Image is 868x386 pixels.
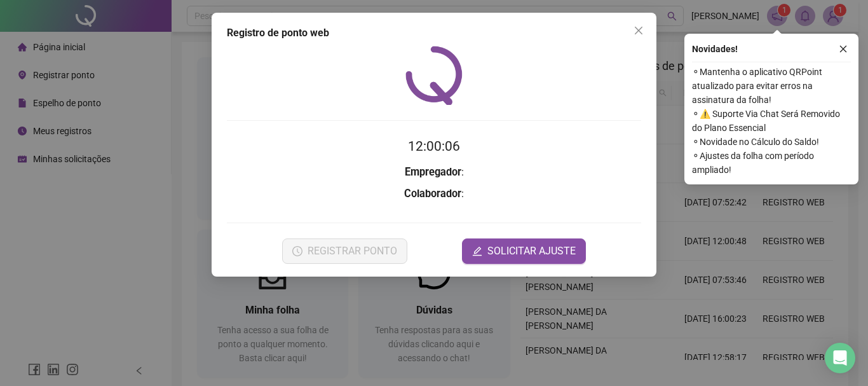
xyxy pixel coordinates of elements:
[404,188,461,200] strong: Colaborador
[692,107,851,135] span: ⚬ ⚠️ Suporte Via Chat Será Removido do Plano Essencial
[408,139,460,154] time: 12:00:06
[282,238,407,264] button: REGISTRAR PONTO
[227,25,641,41] div: Registro de ponto web
[692,65,851,107] span: ⚬ Mantenha o aplicativo QRPoint atualizado para evitar erros na assinatura da folha!
[227,186,641,202] h3: :
[692,42,738,56] span: Novidades !
[692,149,851,177] span: ⚬ Ajustes da folha com período ampliado!
[405,46,463,105] img: QRPoint
[227,164,641,181] h3: :
[692,135,851,149] span: ⚬ Novidade no Cálculo do Saldo!
[634,25,644,36] span: close
[628,20,649,41] button: Close
[839,45,848,53] span: close
[472,246,482,256] span: edit
[405,166,461,178] strong: Empregador
[487,244,576,259] span: SOLICITAR AJUSTE
[462,238,586,264] button: editSOLICITAR AJUSTE
[825,343,855,373] div: Open Intercom Messenger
